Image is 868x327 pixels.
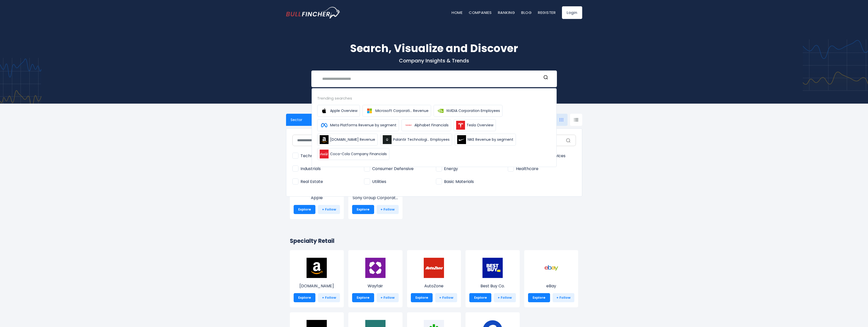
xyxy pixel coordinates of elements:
[362,105,431,117] a: Microsoft Corporati... Revenue
[292,153,324,159] span: Technology
[330,151,387,157] span: Coca-Cola Company Financials
[434,105,502,117] a: NVIDIA Corporation Employees
[380,134,452,146] a: Palantir Technologi... Employees
[498,10,515,15] a: Ranking
[468,137,513,142] span: NIKE Revenue by segment
[317,134,378,146] a: [DOMAIN_NAME] Revenue
[286,7,340,18] a: Go to homepage
[508,166,538,172] span: Healthcare
[436,179,474,184] span: Basic Materials
[452,10,463,15] a: Home
[401,119,451,131] a: Alphabet Financials
[292,179,323,184] span: Real Estate
[436,166,458,172] span: Energy
[317,148,389,160] a: Coca-Cola Company Financials
[562,6,582,19] a: Login
[330,108,357,113] span: Apple Overview
[542,75,549,81] button: Search
[330,123,396,128] span: Meta Platforms Revenue by segment
[330,137,375,142] span: [DOMAIN_NAME] Revenue
[286,7,340,18] img: bullfincher logo
[291,118,302,122] span: Sector
[317,119,399,131] a: Meta Platforms Revenue by segment
[414,123,449,128] span: Alphabet Financials
[317,105,360,117] a: Apple Overview
[454,119,496,131] a: Tesla Overview
[447,108,500,113] span: NVIDIA Corporation Employees
[538,10,556,15] a: Register
[455,134,516,146] a: NIKE Revenue by segment
[521,10,532,15] a: Blog
[364,179,386,184] span: Utilities
[364,166,414,172] span: Consumer Defensive
[375,108,429,113] span: Microsoft Corporati... Revenue
[469,10,492,15] a: Companies
[292,166,321,172] span: Industrials
[467,123,493,128] span: Tesla Overview
[393,137,450,142] span: Palantir Technologi... Employees
[317,95,551,101] div: Trending searches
